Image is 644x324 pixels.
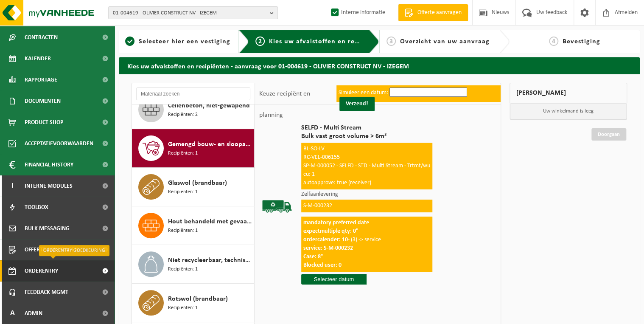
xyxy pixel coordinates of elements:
span: autoapprove: true (receiver) [303,180,371,186]
strong: ordercalender: 10 [303,237,348,243]
span: Recipiënten: 1 [168,227,198,235]
span: Niet recycleerbaar, technisch niet verbrandbaar afval (brandbaar) [168,255,252,265]
input: Materiaal zoeken [136,87,250,100]
span: Recipiënten: 1 [168,188,198,196]
span: RC-VEL-006155 [303,154,340,161]
strong: service: S-M-000232 [303,245,353,251]
span: Recipiënten: 1 [168,149,198,158]
strong: expectmultiple qty: 0" [303,228,358,234]
span: Product Shop [25,112,63,133]
strong: Blocked user: 0 [303,262,342,268]
span: Gemengd bouw- en sloopafval (inert en niet inert) [168,139,252,149]
button: Cellenbeton, niet-gewapend Recipiënten: 2 [132,90,255,129]
button: 01-004619 - OLIVIER CONSTRUCT NV - IZEGEM [108,6,278,19]
p: Uw winkelmand is leeg [510,103,627,119]
span: Glaswol (brandbaar) [168,178,227,188]
span: Recipiënten: 1 [168,265,198,273]
span: SELFD - Multi Stream [301,124,432,132]
label: Simuleer een datum: [339,90,388,96]
span: 01-004619 - OLIVIER CONSTRUCT NV - IZEGEM [113,7,266,20]
a: Doorgaan [591,128,626,141]
span: 4 [549,37,558,46]
span: Kalender [25,48,51,69]
span: Selecteer hier een vestiging [139,38,230,45]
span: 3 [386,37,396,46]
span: I [8,175,16,197]
input: Selecteer datum [301,274,367,285]
h2: Kies uw afvalstoffen en recipiënten - aanvraag voor 01-004619 - OLIVIER CONSTRUCT NV - IZEGEM [119,57,640,74]
span: Feedback MGMT [25,282,68,303]
span: A [8,303,16,324]
button: Niet recycleerbaar, technisch niet verbrandbaar afval (brandbaar) Recipiënten: 1 [132,245,255,284]
div: S-M-000232 [301,200,432,212]
span: Overzicht van uw aanvraag [400,38,490,45]
button: Hout behandeld met gevaarlijke producten (C), treinbilzen Recipiënten: 1 [132,206,255,245]
div: - (3) -> service " [301,217,432,272]
span: Contracten [25,27,58,48]
p: Zelfaanlevering [301,192,432,197]
label: Interne informatie [329,6,385,19]
button: Gemengd bouw- en sloopafval (inert en niet inert) Recipiënten: 1 [132,129,255,168]
span: Offerte aanvragen [25,239,78,260]
div: [PERSON_NAME] [510,83,627,103]
span: Financial History [25,154,73,175]
a: 1Selecteer hier een vestiging [123,37,232,47]
span: Kies uw afvalstoffen en recipiënten [269,38,386,45]
span: Bulk vast groot volume > 6m³ [301,132,432,141]
span: SP-M-000052 - SELFD - STD - Multi Stream - Trtmt/wu [303,163,430,169]
span: Toolbox [25,197,48,218]
span: Cellenbeton, niet-gewapend [168,101,250,111]
span: Rotswol (brandbaar) [168,294,228,304]
strong: Case: 8 [303,254,321,260]
span: Recipiënten: 1 [168,304,198,312]
strong: mandatory preferred date [303,220,369,226]
span: Rapportage [25,69,57,90]
span: Orderentry Goedkeuring [25,260,96,282]
span: Offerte aanvragen [415,8,464,17]
button: Verzend! [339,97,375,111]
div: Keuze recipiënt en planning [255,83,337,104]
span: Bevestiging [563,38,600,45]
span: cu: 1 [303,171,315,177]
span: Documenten [25,90,61,112]
span: Acceptatievoorwaarden [25,133,93,154]
span: BL-SO-LV [303,146,325,152]
a: Offerte aanvragen [398,4,468,21]
button: Glaswol (brandbaar) Recipiënten: 1 [132,168,255,206]
span: Hout behandeld met gevaarlijke producten (C), treinbilzen [168,217,252,227]
span: Interne modules [25,175,73,197]
span: 2 [255,37,265,46]
span: 1 [125,37,134,46]
button: Rotswol (brandbaar) Recipiënten: 1 [132,284,255,322]
span: Admin [25,303,42,324]
span: Recipiënten: 2 [168,111,198,119]
span: Bulk Messaging [25,218,70,239]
